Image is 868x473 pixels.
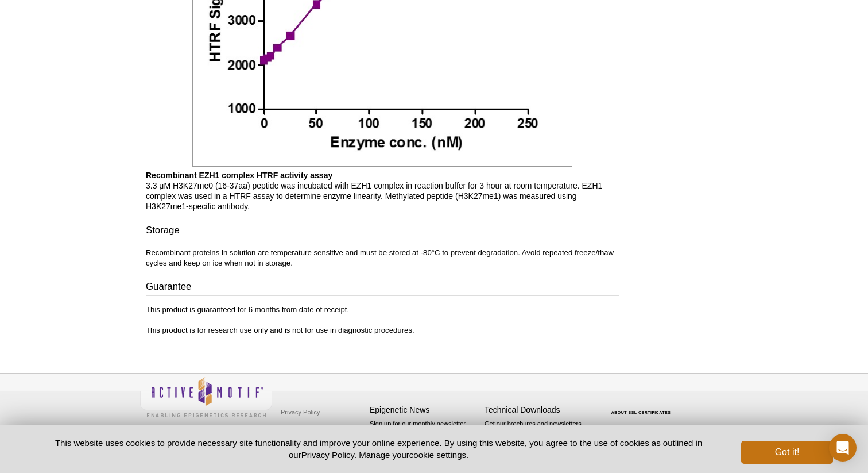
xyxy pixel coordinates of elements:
[146,305,619,336] p: This product is guaranteed for 6 months from date of receipt. This product is for research use on...
[829,434,857,462] div: Open Intercom Messenger
[370,419,479,458] p: Sign up for our monthly newsletter highlighting recent publications in the field of epigenetics.
[599,394,685,419] table: Click to Verify - This site chose Symantec SSL for secure e-commerce and confidential communicati...
[611,410,671,414] a: ABOUT SSL CERTIFICATES
[409,450,466,460] button: cookie settings
[278,403,323,421] a: Privacy Policy
[146,248,619,268] p: Recombinant proteins in solution are temperature sensitive and must be stored at -80°C to prevent...
[278,421,338,438] a: Terms & Conditions
[485,419,594,448] p: Get our brochures and newsletters, or request them by mail.
[146,170,619,211] p: 3.3 μM H3K27me0 (16-37aa) peptide was incubated with EZH1 complex in reaction buffer for 3 hour a...
[146,280,619,296] h3: Guarantee
[146,171,332,180] b: Recombinant EZH1 complex HTRF activity assay
[146,224,619,240] h3: Storage
[370,405,479,415] h4: Epigenetic News
[485,405,594,415] h4: Technical Downloads
[741,441,833,464] button: Got it!
[35,437,722,461] p: This website uses cookies to provide necessary site functionality and improve your online experie...
[140,374,272,420] img: Active Motif,
[301,450,354,460] a: Privacy Policy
